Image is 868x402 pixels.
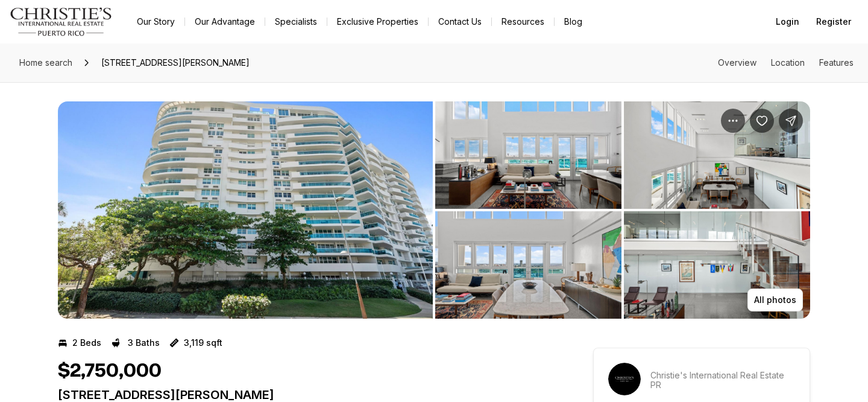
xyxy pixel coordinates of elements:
button: Property options [721,109,745,133]
h1: $2,750,000 [58,360,162,383]
a: Home search [14,53,77,72]
button: All photos [747,289,803,311]
p: All photos [754,295,796,305]
a: Specialists [265,13,327,30]
button: Contact Us [429,13,491,30]
div: Listing Photos [58,101,810,319]
a: Our Story [127,13,184,30]
p: Christie's International Real Estate PR [650,371,795,390]
nav: Page section menu [718,58,854,68]
button: Save Property: 550 AVENIDA CONSTITUCION #PH-1608 [750,109,774,133]
img: logo [10,7,113,36]
a: Resources [492,13,554,30]
a: Blog [555,13,592,30]
p: 2 Beds [72,338,101,348]
a: Our Advantage [185,13,265,30]
span: Home search [19,57,72,68]
button: View image gallery [624,101,810,209]
a: Skip to: Location [771,57,805,68]
button: View image gallery [58,101,433,319]
a: Exclusive Properties [327,13,428,30]
p: 3,119 sqft [184,338,222,348]
p: 3 Baths [128,338,160,348]
span: Login [776,17,799,27]
a: Skip to: Features [819,57,854,68]
span: Register [816,17,851,27]
button: View image gallery [435,211,621,319]
p: [STREET_ADDRESS][PERSON_NAME] [58,388,550,402]
button: View image gallery [435,101,621,209]
button: Login [769,10,807,34]
button: View image gallery [624,211,810,319]
li: 2 of 8 [435,101,810,319]
button: Share Property: 550 AVENIDA CONSTITUCION #PH-1608 [779,109,803,133]
button: Register [809,10,858,34]
span: [STREET_ADDRESS][PERSON_NAME] [96,53,254,72]
li: 1 of 8 [58,101,433,319]
a: Skip to: Overview [718,57,756,68]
